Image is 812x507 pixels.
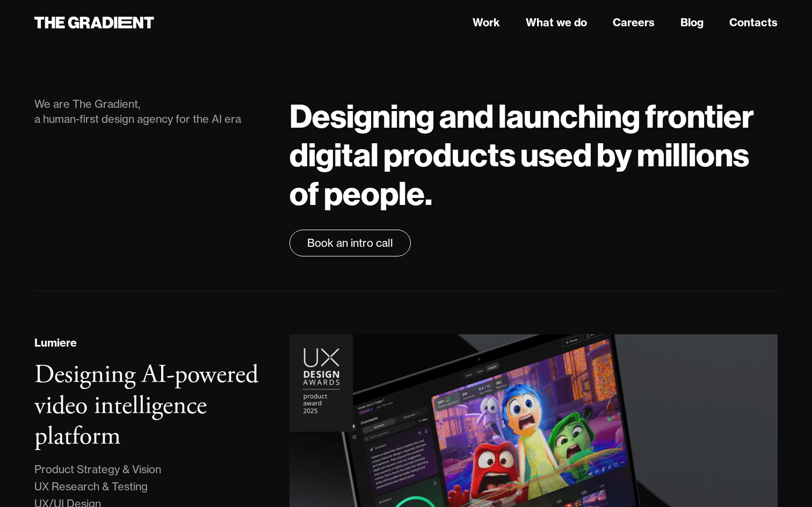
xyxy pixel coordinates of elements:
a: Contacts [729,14,778,31]
a: Careers [613,14,655,31]
div: We are The Gradient, a human-first design agency for the AI era [34,97,268,127]
div: Lumiere [34,335,77,351]
a: What we do [526,14,587,31]
h3: Designing AI-powered video intelligence platform [34,358,258,453]
a: Book an intro call [289,230,411,256]
h1: Designing and launching frontier digital products used by millions of people. [289,97,778,212]
a: Blog [680,14,704,31]
a: Work [473,14,500,31]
